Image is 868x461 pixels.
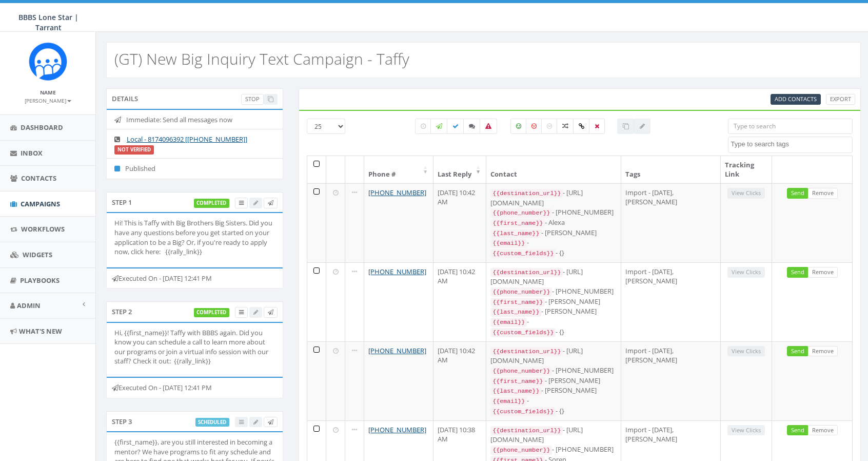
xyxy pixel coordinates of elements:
label: Pending [415,119,431,134]
div: - [PERSON_NAME] [490,386,617,396]
td: [DATE] 10:42 AM [433,341,486,420]
span: View Campaign Delivery Statistics [239,199,244,206]
div: - {} [490,327,617,337]
a: Send [787,346,808,357]
div: - [PERSON_NAME] [490,306,617,317]
div: - [490,317,617,327]
code: {{custom_fields}} [490,249,556,258]
a: Add Contacts [771,94,821,105]
a: Local - 8174096392 [[PHONE_NUMBER]] [127,135,247,144]
div: - [490,238,617,248]
td: Import - [DATE], [PERSON_NAME] [621,183,720,262]
label: Negative [526,119,542,134]
input: Type to search [728,119,853,134]
a: Send [787,425,808,436]
span: Dashboard [21,123,63,132]
code: {{last_name}} [490,308,541,317]
label: Neutral [541,119,558,134]
code: {{custom_fields}} [490,328,556,337]
textarea: Search [731,140,852,149]
span: Admin [17,301,41,310]
div: - {} [490,248,617,258]
td: [DATE] 10:42 AM [433,183,486,262]
div: - [490,396,617,406]
td: Import - [DATE], [PERSON_NAME] [621,262,720,341]
div: - [PERSON_NAME] [490,297,617,307]
label: completed [194,308,230,317]
div: - [PHONE_NUMBER] [490,445,617,455]
code: {{phone_number}} [490,208,552,218]
img: Rally_Corp_Icon_1.png [29,42,67,81]
p: Hi! This is Taffy with Big Brothers Big Sisters. Did you have any questions before you get starte... [114,218,275,256]
th: Contact [486,156,621,183]
div: - [URL][DOMAIN_NAME] [490,346,617,366]
span: View Campaign Delivery Statistics [239,308,244,316]
label: Positive [510,119,527,134]
code: {{email}} [490,318,527,327]
div: Details [106,88,283,109]
div: - [PHONE_NUMBER] [490,366,617,376]
p: Hi, {{first_name}}! Taffy with BBBS again. Did you know you can schedule a call to learn more abo... [114,328,275,366]
li: Published [107,158,283,179]
a: Export [826,94,855,105]
code: {{last_name}} [490,387,541,396]
th: Tracking Link [721,156,772,183]
i: Immediate: Send all messages now [114,117,126,123]
th: Last Reply: activate to sort column ascending [433,156,486,183]
a: Remove [808,346,838,357]
span: Widgets [23,250,52,259]
a: Remove [808,188,838,199]
div: Step 2 [106,301,283,322]
code: {{destination_url}} [490,347,563,356]
span: CSV files only [775,95,817,103]
span: Add Contacts [775,95,817,103]
div: - Alexa [490,218,617,228]
div: Executed On - [DATE] 12:41 PM [106,377,283,398]
a: [PHONE_NUMBER] [368,188,426,197]
label: completed [194,199,230,208]
label: Removed [589,119,605,134]
code: {{phone_number}} [490,446,552,455]
label: Mixed [557,119,574,134]
code: {{last_name}} [490,229,541,238]
span: Send Test Message [268,308,273,316]
div: - [PERSON_NAME] [490,376,617,386]
a: [PHONE_NUMBER] [368,425,426,434]
a: Send [787,267,808,278]
div: Step 3 [106,411,283,432]
code: {{destination_url}} [490,268,563,277]
code: {{destination_url}} [490,426,563,435]
span: Send Test Message [268,418,273,426]
i: Published [114,165,125,172]
div: Executed On - [DATE] 12:41 PM [106,267,283,289]
label: Not Verified [114,145,154,155]
code: {{first_name}} [490,219,545,228]
span: Inbox [21,148,43,158]
span: Send Test Message [268,199,273,206]
div: - [PERSON_NAME] [490,228,617,238]
code: {{destination_url}} [490,189,563,198]
span: Campaigns [21,199,60,208]
code: {{first_name}} [490,298,545,307]
td: [DATE] 10:42 AM [433,262,486,341]
label: Bounced [480,119,497,134]
label: Sending [430,119,448,134]
a: [PERSON_NAME] [25,95,71,105]
small: [PERSON_NAME] [25,97,71,104]
div: - [URL][DOMAIN_NAME] [490,188,617,207]
label: scheduled [195,418,230,427]
a: [PHONE_NUMBER] [368,346,426,355]
code: {{first_name}} [490,377,545,386]
a: [PHONE_NUMBER] [368,267,426,276]
li: Immediate: Send all messages now [107,110,283,130]
div: - [PHONE_NUMBER] [490,286,617,297]
div: - [URL][DOMAIN_NAME] [490,267,617,286]
label: Replied [463,119,481,134]
a: Stop [241,94,264,105]
label: Link Clicked [573,119,590,134]
a: Remove [808,267,838,278]
th: Tags [621,156,720,183]
div: - [PHONE_NUMBER] [490,207,617,218]
code: {{custom_fields}} [490,407,556,416]
a: Remove [808,425,838,436]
